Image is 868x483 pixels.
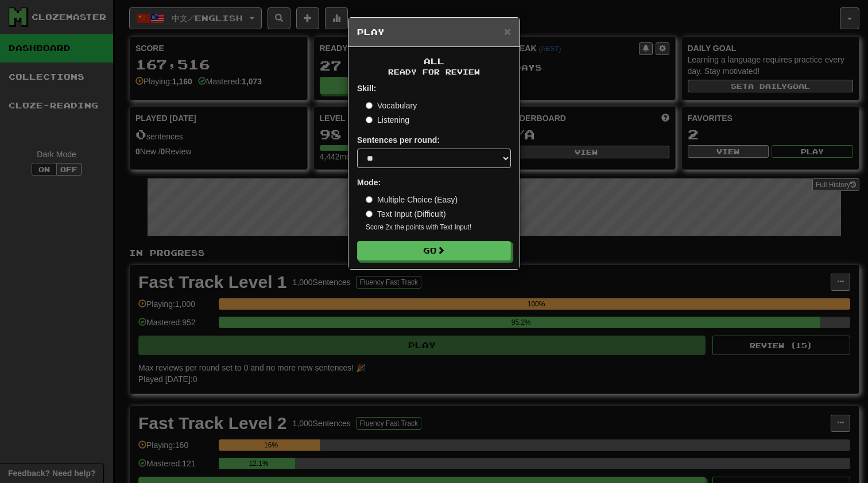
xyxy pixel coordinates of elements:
[357,84,376,93] strong: Skill:
[366,211,373,217] input: Text Input (Difficult)
[357,178,381,187] strong: Mode:
[366,194,458,205] label: Multiple Choice (Easy)
[357,26,511,38] h5: Play
[357,134,440,146] label: Sentences per round:
[424,56,444,66] span: All
[504,25,511,37] button: Close
[366,116,373,123] input: Listening
[357,67,511,77] small: Ready for Review
[366,196,373,203] input: Multiple Choice (Easy)
[357,241,511,260] button: Go
[366,100,417,111] label: Vocabulary
[366,114,409,126] label: Listening
[366,208,446,220] label: Text Input (Difficult)
[366,102,373,109] input: Vocabulary
[504,25,511,38] span: ×
[366,223,511,232] small: Score 2x the points with Text Input !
